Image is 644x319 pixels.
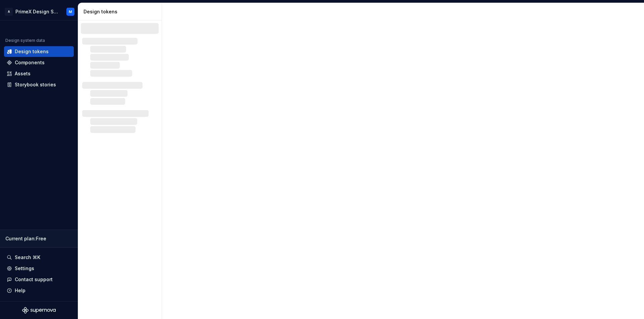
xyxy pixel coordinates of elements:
[4,285,74,296] button: Help
[4,79,74,90] a: Storybook stories
[4,57,74,68] a: Components
[1,4,76,19] button: APrimeX Design SystemM
[15,59,45,66] div: Components
[69,9,72,14] div: M
[5,38,45,43] div: Design system data
[15,287,25,294] div: Help
[15,276,53,283] div: Contact support
[5,235,72,242] div: Current plan : Free
[84,8,159,15] div: Design tokens
[4,46,74,57] a: Design tokens
[15,70,31,77] div: Assets
[4,263,74,274] a: Settings
[15,48,49,55] div: Design tokens
[4,252,74,263] button: Search ⌘K
[15,81,56,88] div: Storybook stories
[5,8,13,16] div: A
[15,8,58,15] div: PrimeX Design System
[15,265,34,272] div: Settings
[15,254,40,261] div: Search ⌘K
[4,68,74,79] a: Assets
[4,274,74,285] button: Contact support
[22,307,56,314] svg: Supernova Logo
